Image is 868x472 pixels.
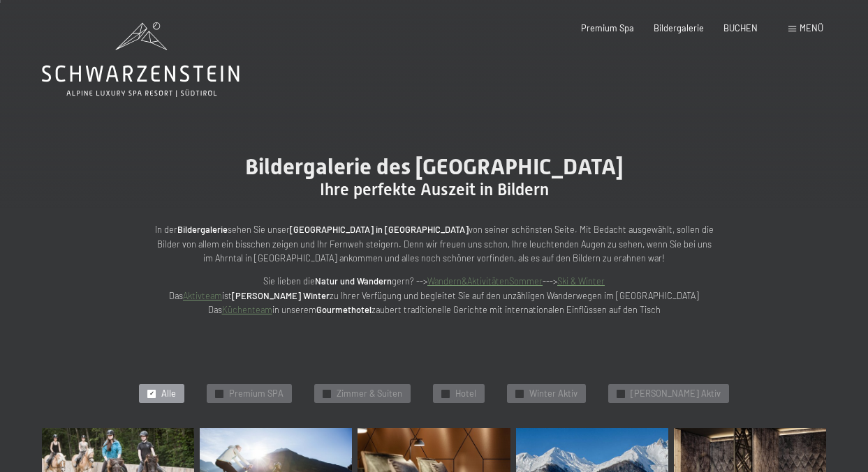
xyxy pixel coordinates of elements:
[161,388,176,400] span: Alle
[320,180,549,199] span: Ihre perfekte Auszeit in Bildern
[723,22,758,33] a: BUCHEN
[455,388,476,400] span: Hotel
[316,304,372,315] strong: Gourmethotel
[654,22,704,33] a: Bildergalerie
[581,22,634,33] a: Premium Spa
[325,390,330,397] span: ✓
[619,390,624,397] span: ✓
[631,388,721,400] span: [PERSON_NAME] Aktiv
[337,388,402,400] span: Zimmer & Suiten
[557,275,605,287] a: Ski & Winter
[217,390,222,397] span: ✓
[529,388,578,400] span: Winter Aktiv
[800,22,823,33] span: Menü
[229,388,284,400] span: Premium SPA
[427,275,543,287] a: Wandern&AktivitätenSommer
[443,390,448,397] span: ✓
[149,390,154,397] span: ✓
[155,222,714,265] p: In der sehen Sie unser von seiner schönsten Seite. Mit Bedacht ausgewählt, sollen die Bilder von ...
[177,224,228,235] strong: Bildergalerie
[232,290,330,301] strong: [PERSON_NAME] Winter
[222,304,272,315] a: Küchenteam
[183,290,222,301] a: Aktivteam
[517,390,522,397] span: ✓
[290,224,469,235] strong: [GEOGRAPHIC_DATA] in [GEOGRAPHIC_DATA]
[155,274,714,317] p: Sie lieben die gern? --> ---> Das ist zu Ihrer Verfügung und begleitet Sie auf den unzähligen Wan...
[245,153,624,180] span: Bildergalerie des [GEOGRAPHIC_DATA]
